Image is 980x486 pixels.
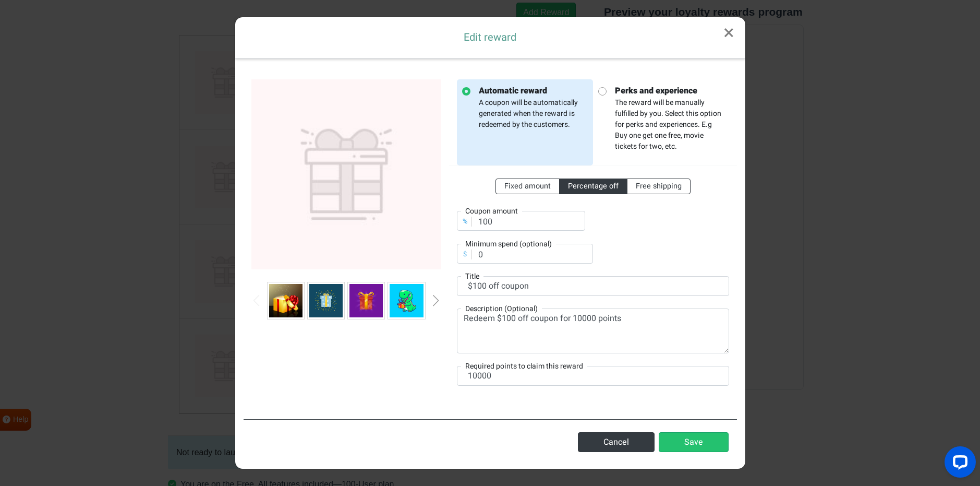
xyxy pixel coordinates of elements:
div: Previous slide [254,295,259,306]
div: $ [459,250,471,259]
label: Title [461,271,483,282]
input: E.g. $25 coupon or Dinner for two [457,276,729,296]
iframe: LiveChat chat widget [936,442,980,486]
h5: Edit reward [239,30,741,45]
a: Close [712,17,745,49]
label: Minimum spend (optional) [461,239,556,250]
strong: Perks and experience [615,85,724,97]
label: Coupon amount [461,206,522,217]
p: A coupon will be automatically generated when the reward is redeemed by the customers. [470,85,588,130]
span: Free shipping [636,181,682,192]
p: The reward will be manually fulfilled by you. Select this option for perks and experiences. E.g B... [607,85,724,152]
strong: Automatic reward [479,85,588,97]
label: Required points to claim this reward [461,361,587,372]
div: % [459,217,471,227]
span: Fixed amount [504,181,551,192]
button: Cancel [578,432,655,452]
label: Description (Optional) [461,303,542,314]
span: Percentage off [568,181,619,192]
div: Next slide [433,295,439,306]
button: Save [659,432,729,452]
